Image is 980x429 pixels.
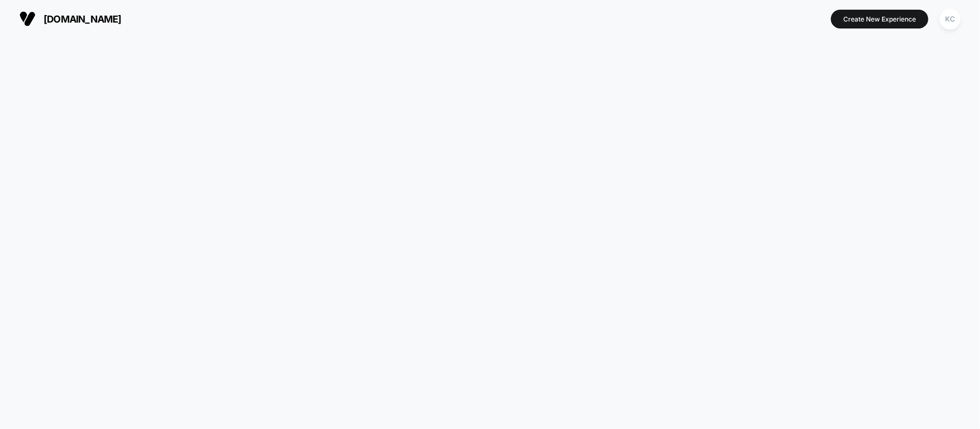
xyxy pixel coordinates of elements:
div: KC [940,9,961,30]
button: Create New Experience [831,10,928,28]
button: KC [936,8,964,30]
button: [DOMAIN_NAME] [16,10,125,27]
span: [DOMAIN_NAME] [44,13,122,25]
img: Visually logo [19,11,36,27]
